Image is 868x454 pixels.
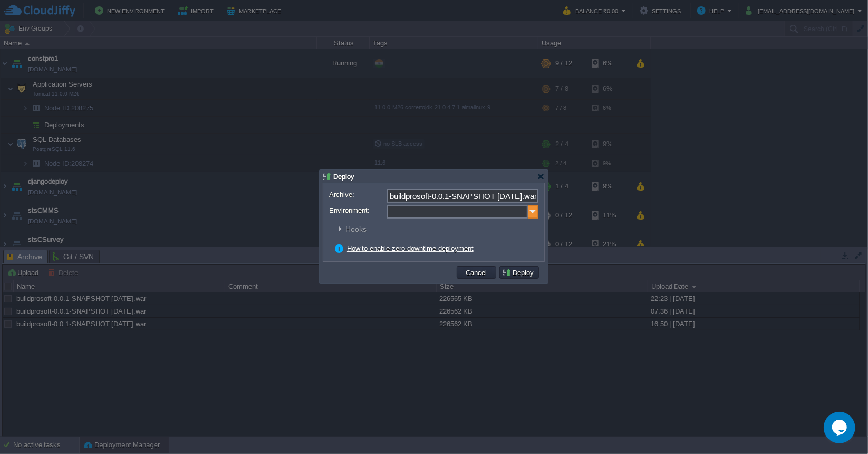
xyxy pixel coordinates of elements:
span: Hooks [345,225,369,233]
span: Deploy [333,173,354,181]
button: Cancel [463,268,490,277]
label: Environment: [329,205,386,216]
label: Archive: [329,189,386,200]
iframe: chat widget [824,412,857,443]
a: How to enable zero-downtime deployment [347,244,474,252]
button: Deploy [501,268,537,277]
